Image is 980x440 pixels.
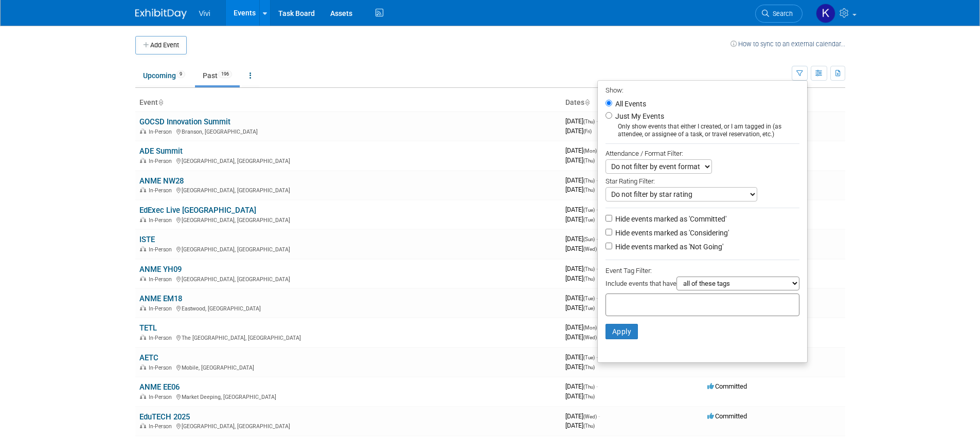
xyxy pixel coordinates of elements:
[613,111,664,121] label: Just My Events
[158,98,163,106] a: Sort by Event Name
[565,421,595,429] span: [DATE]
[707,412,747,420] span: Committed
[140,187,146,192] img: In-Person Event
[596,265,598,272] span: -
[583,207,595,213] span: (Tue)
[139,353,158,362] a: AETC
[565,127,592,135] span: [DATE]
[583,296,595,301] span: (Tue)
[139,245,557,253] div: [GEOGRAPHIC_DATA], [GEOGRAPHIC_DATA]
[816,4,835,23] img: Kelly Chadwick
[565,245,597,252] span: [DATE]
[565,294,598,302] span: [DATE]
[149,129,175,135] span: In-Person
[139,382,180,392] a: ANME EE06
[176,70,185,78] span: 9
[583,129,592,134] span: (Fri)
[583,217,595,223] span: (Tue)
[139,333,557,341] div: The [GEOGRAPHIC_DATA], [GEOGRAPHIC_DATA]
[583,246,597,252] span: (Wed)
[596,382,598,390] span: -
[140,158,146,163] img: In-Person Event
[140,129,146,134] img: In-Person Event
[139,215,557,224] div: [GEOGRAPHIC_DATA], [GEOGRAPHIC_DATA]
[561,94,703,112] th: Dates
[199,9,210,17] span: Vivi
[565,353,598,361] span: [DATE]
[135,9,187,19] img: ExhibitDay
[195,66,240,85] a: Past196
[596,206,598,213] span: -
[565,412,600,420] span: [DATE]
[139,206,256,215] a: EdExec Live [GEOGRAPHIC_DATA]
[139,421,557,430] div: [GEOGRAPHIC_DATA], [GEOGRAPHIC_DATA]
[583,414,597,419] span: (Wed)
[135,36,187,54] button: Add Event
[565,265,598,272] span: [DATE]
[605,123,799,138] div: Only show events that either I created, or I am tagged in (as attendee, or assignee of a task, or...
[583,335,597,340] span: (Wed)
[140,305,146,310] img: In-Person Event
[583,236,595,242] span: (Sun)
[584,98,590,106] a: Sort by Start Date
[149,246,175,253] span: In-Person
[583,148,597,154] span: (Mon)
[583,384,595,390] span: (Thu)
[149,394,175,400] span: In-Person
[583,355,595,360] span: (Tue)
[139,235,155,244] a: ISTE
[730,40,845,48] a: How to sync to an external calendar...
[139,265,182,274] a: ANME YH09
[139,186,557,194] div: [GEOGRAPHIC_DATA], [GEOGRAPHIC_DATA]
[139,323,157,333] a: TETL
[583,119,595,124] span: (Thu)
[583,305,595,311] span: (Tue)
[755,5,803,23] a: Search
[565,363,595,371] span: [DATE]
[583,187,595,193] span: (Thu)
[139,294,182,303] a: ANME EM18
[613,100,646,107] label: All Events
[565,392,595,400] span: [DATE]
[139,363,557,371] div: Mobile, [GEOGRAPHIC_DATA]
[565,146,600,154] span: [DATE]
[605,265,799,277] div: Event Tag Filter:
[583,266,595,272] span: (Thu)
[140,276,146,281] img: In-Person Event
[596,117,598,125] span: -
[565,274,595,282] span: [DATE]
[149,187,175,194] span: In-Person
[135,66,193,85] a: Upcoming9
[583,276,595,282] span: (Thu)
[596,353,598,361] span: -
[135,94,561,112] th: Event
[613,214,726,224] label: Hide events marked as 'Committed'
[140,394,146,399] img: In-Person Event
[140,423,146,428] img: In-Person Event
[605,148,799,159] div: Attendance / Format Filter:
[565,333,597,341] span: [DATE]
[605,324,638,339] button: Apply
[218,70,232,78] span: 196
[140,246,146,251] img: In-Person Event
[140,335,146,340] img: In-Person Event
[707,382,747,390] span: Committed
[605,277,799,294] div: Include events that have
[596,294,598,302] span: -
[139,117,230,126] a: GOCSD Innovation Summit
[139,156,557,164] div: [GEOGRAPHIC_DATA], [GEOGRAPHIC_DATA]
[139,176,184,186] a: ANME NW28
[565,186,595,193] span: [DATE]
[583,364,595,370] span: (Thu)
[583,178,595,184] span: (Thu)
[140,217,146,222] img: In-Person Event
[605,83,799,96] div: Show:
[565,117,598,125] span: [DATE]
[565,382,598,390] span: [DATE]
[769,10,793,17] span: Search
[598,412,600,420] span: -
[583,325,597,331] span: (Mon)
[596,235,598,243] span: -
[565,156,595,164] span: [DATE]
[613,242,723,252] label: Hide events marked as 'Not Going'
